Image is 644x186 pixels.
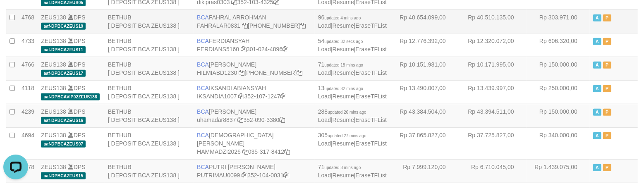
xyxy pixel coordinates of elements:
[318,108,366,115] span: 288
[105,104,194,127] td: BETHUB [ DEPOSIT BCA ZEUS138 ]
[194,127,315,159] td: [DEMOGRAPHIC_DATA][PERSON_NAME] 035-317-8412
[41,85,66,91] a: ZEUS138
[458,33,527,57] td: Rp 12.320.072,00
[458,10,527,33] td: Rp 40.510.135,00
[325,39,363,44] span: updated 32 secs ago
[194,57,315,80] td: [PERSON_NAME] [PHONE_NUMBER]
[197,69,237,76] a: HILMIABD1230
[318,61,363,68] span: 71
[328,134,366,138] span: updated 27 mins ago
[593,62,601,69] span: Active
[593,85,601,92] span: Active
[318,14,361,21] span: 96
[603,62,611,69] span: Paused
[41,172,86,179] span: aaf-DPBCAZEUS15
[318,85,363,91] span: 13
[18,104,38,127] td: 4239
[390,159,458,183] td: Rp 7.999.120,00
[603,164,611,171] span: Paused
[356,93,387,100] a: EraseTFList
[194,10,315,33] td: FAHRAL ARROHMAN [PHONE_NUMBER]
[318,172,331,179] a: Load
[41,93,100,100] span: aaf-DPBCAVIP02ZEUS138
[527,33,590,57] td: Rp 606.320,00
[333,46,354,52] a: Resume
[197,14,209,21] span: BCA
[593,38,601,45] span: Active
[237,117,243,123] a: Copy uhamadar8837 to clipboard
[333,117,354,123] a: Resume
[325,16,361,20] span: updated 4 mins ago
[527,57,590,80] td: Rp 150.000,00
[458,57,527,80] td: Rp 10.171.995,00
[282,46,288,52] a: Copy 3010244896 to clipboard
[603,38,611,45] span: Paused
[284,148,290,155] a: Copy 0353178412 to clipboard
[527,127,590,159] td: Rp 340.000,00
[325,165,361,170] span: updated 3 mins ago
[390,80,458,104] td: Rp 13.490.007,00
[390,10,458,33] td: Rp 40.654.099,00
[197,148,241,155] a: HAMMADZI2026
[18,127,38,159] td: 4694
[593,164,601,171] span: Active
[18,57,38,80] td: 4766
[318,46,331,52] a: Load
[41,141,86,148] span: aaf-DPBCAZEUS07
[297,69,302,76] a: Copy 7495214257 to clipboard
[527,104,590,127] td: Rp 150.000,00
[333,172,354,179] a: Resume
[390,57,458,80] td: Rp 10.151.981,00
[197,132,209,138] span: BCA
[458,104,527,127] td: Rp 43.394.511,00
[41,132,66,138] a: ZEUS138
[105,10,194,33] td: BETHUB [ DEPOSIT BCA ZEUS138 ]
[390,104,458,127] td: Rp 43.384.504,00
[318,164,387,179] span: | |
[194,33,315,57] td: FERDIANSYAH 301-024-4896
[38,127,105,159] td: DPS
[38,104,105,127] td: DPS
[356,69,387,76] a: EraseTFList
[318,85,387,100] span: | |
[458,159,527,183] td: Rp 6.710.045,00
[197,93,237,100] a: IKSANDIA1007
[197,22,240,29] a: FAHRALAR0831
[318,108,387,123] span: | |
[38,80,105,104] td: DPS
[458,80,527,104] td: Rp 13.439.997,00
[242,172,247,179] a: Copy PUTRIMAU0099 to clipboard
[458,127,527,159] td: Rp 37.725.827,00
[105,159,194,183] td: BETHUB [ DEPOSIT BCA ZEUS138 ]
[333,93,354,100] a: Resume
[239,69,244,76] a: Copy HILMIABD1230 to clipboard
[603,85,611,92] span: Paused
[194,104,315,127] td: [PERSON_NAME] 352-090-3380
[356,22,387,29] a: EraseTFList
[325,63,363,67] span: updated 18 mins ago
[41,23,86,30] span: aaf-DPBCAZEUS19
[41,14,66,21] a: ZEUS138
[356,140,387,147] a: EraseTFList
[325,86,363,91] span: updated 32 mins ago
[356,46,387,52] a: EraseTFList
[38,10,105,33] td: DPS
[194,159,315,183] td: PUTRI [PERSON_NAME] 352-104-0031
[328,110,366,114] span: updated 26 mins ago
[318,14,387,29] span: | |
[197,46,239,52] a: FERDIANS5160
[41,108,66,115] a: ZEUS138
[197,172,240,179] a: PUTRIMAU0099
[197,85,209,91] span: BCA
[105,80,194,104] td: BETHUB [ DEPOSIT BCA ZEUS138 ]
[41,117,86,124] span: aaf-DPBCAZEUS16
[390,127,458,159] td: Rp 37.865.827,00
[38,159,105,183] td: DPS
[318,38,363,44] span: 54
[197,164,209,170] span: BCA
[284,172,290,179] a: Copy 3521040031 to clipboard
[603,14,611,21] span: Paused
[356,172,387,179] a: EraseTFList
[242,22,248,29] a: Copy FAHRALAR0831 to clipboard
[390,33,458,57] td: Rp 12.776.392,00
